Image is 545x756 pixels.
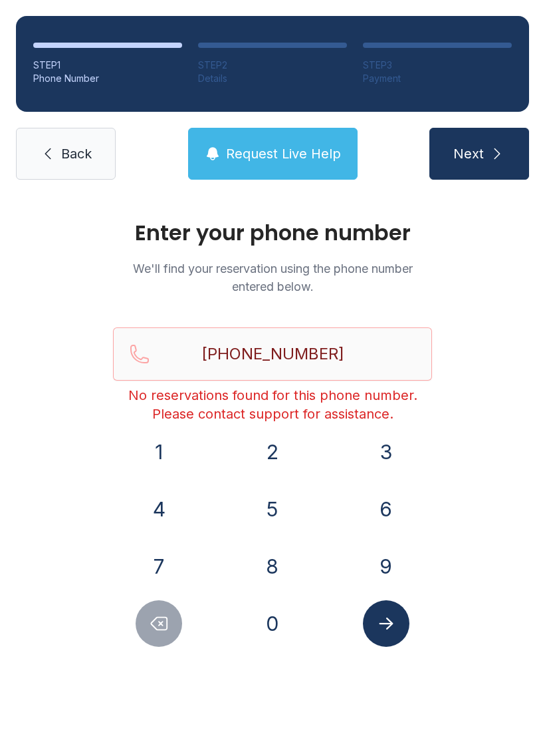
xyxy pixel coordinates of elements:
input: Reservation phone number [113,327,432,381]
button: 0 [249,600,296,647]
div: Payment [363,72,512,85]
button: 9 [363,543,409,590]
button: 1 [136,429,182,475]
span: Next [453,144,484,163]
button: 3 [363,429,409,475]
div: STEP 3 [363,59,512,72]
button: 8 [249,543,296,590]
button: 6 [363,486,409,532]
h1: Enter your phone number [113,222,432,244]
div: STEP 1 [33,59,182,72]
button: Submit lookup form [363,600,409,647]
div: STEP 2 [198,59,347,72]
button: 7 [136,543,182,590]
button: 5 [249,486,296,532]
button: 4 [136,486,182,532]
div: Details [198,72,347,85]
div: No reservations found for this phone number. Please contact support for assistance. [113,386,432,423]
button: 2 [249,429,296,475]
span: Back [61,144,92,163]
p: We'll find your reservation using the phone number entered below. [113,260,432,295]
span: Request Live Help [226,144,341,163]
div: Phone Number [33,72,182,85]
button: Delete number [136,600,182,647]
